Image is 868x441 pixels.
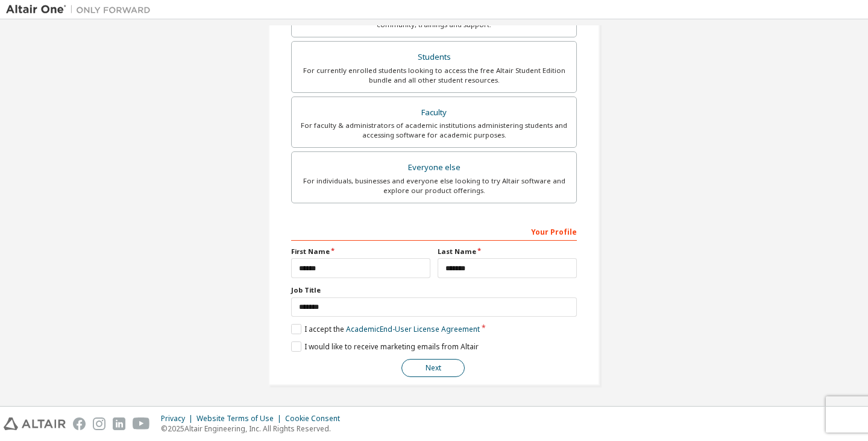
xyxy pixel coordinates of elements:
label: Last Name [438,247,577,256]
div: For faculty & administrators of academic institutions administering students and accessing softwa... [299,121,569,140]
a: Academic End-User License Agreement [346,324,480,334]
img: youtube.svg [133,417,150,430]
img: Altair One [6,4,157,16]
label: I accept the [291,324,480,334]
div: Faculty [299,104,569,121]
div: Students [299,49,569,66]
div: Website Terms of Use [197,414,285,424]
img: linkedin.svg [113,417,125,430]
label: Job Title [291,285,577,295]
img: facebook.svg [73,417,86,430]
img: instagram.svg [93,417,105,430]
button: Next [401,359,465,377]
div: For individuals, businesses and everyone else looking to try Altair software and explore our prod... [299,176,569,195]
div: Your Profile [291,221,577,241]
p: © 2025 Altair Engineering, Inc. All Rights Reserved. [161,424,347,434]
label: First Name [291,247,430,256]
img: altair_logo.svg [4,417,66,430]
div: For currently enrolled students looking to access the free Altair Student Edition bundle and all ... [299,66,569,85]
div: Privacy [161,414,197,424]
label: I would like to receive marketing emails from Altair [291,341,479,352]
div: Everyone else [299,159,569,176]
div: Cookie Consent [285,414,347,424]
